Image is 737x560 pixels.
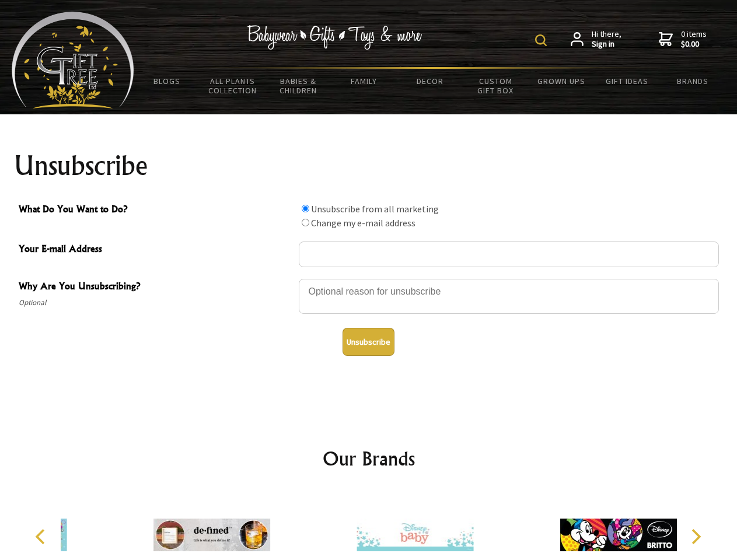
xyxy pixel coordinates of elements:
[592,39,621,50] strong: Sign in
[594,69,660,93] a: Gift Ideas
[299,279,719,314] textarea: Why Are You Unsubscribing?
[571,29,621,50] a: Hi there,Sign in
[19,279,293,296] span: Why Are You Unsubscribing?
[134,69,200,93] a: BLOGS
[683,524,708,549] button: Next
[19,296,293,310] span: Optional
[14,152,724,180] h1: Unsubscribe
[266,69,331,103] a: Babies & Children
[302,205,309,212] input: What Do You Want to Do?
[659,29,707,50] a: 0 items$0.00
[681,39,707,50] strong: $0.00
[528,69,594,93] a: Grown Ups
[343,328,394,356] button: Unsubscribe
[29,524,55,549] button: Previous
[311,217,415,229] label: Change my e-mail address
[23,444,714,473] h2: Our Brands
[19,242,293,258] span: Your E-mail Address
[463,69,529,103] a: Custom Gift Box
[681,29,707,50] span: 0 items
[331,69,397,93] a: Family
[397,69,463,93] a: Decor
[535,34,547,46] img: product search
[299,242,719,267] input: Your E-mail Address
[660,69,726,93] a: Brands
[12,12,134,108] img: Babyware - Gifts - Toys and more...
[19,202,293,219] span: What Do You Want to Do?
[311,203,439,215] label: Unsubscribe from all marketing
[592,29,621,50] span: Hi there,
[200,69,266,103] a: All Plants Collection
[247,25,422,50] img: Babywear - Gifts - Toys & more
[302,219,309,226] input: What Do You Want to Do?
